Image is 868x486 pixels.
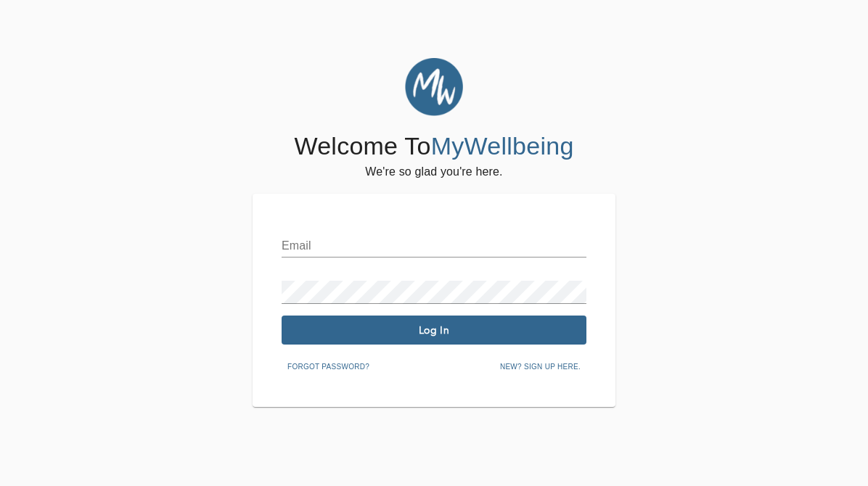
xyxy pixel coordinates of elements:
span: Log In [287,324,581,337]
h4: Welcome To [294,131,573,162]
button: Forgot password? [282,356,375,378]
button: New? Sign up here. [494,356,586,378]
span: Forgot password? [287,361,369,374]
span: MyWellbeing [431,132,574,160]
a: Forgot password? [282,360,375,371]
h6: We're so glad you're here. [365,162,502,182]
img: MyWellbeing [405,58,463,116]
span: New? Sign up here. [500,361,581,374]
button: Log In [282,316,586,345]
